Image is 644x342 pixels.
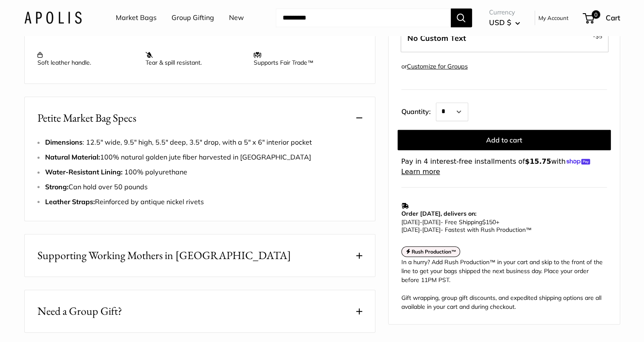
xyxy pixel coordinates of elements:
[45,153,311,161] span: 100% natural golden jute fiber harvested in [GEOGRAPHIC_DATA]
[401,210,476,217] strong: Order [DATE], delivers on:
[45,168,124,176] strong: Water-Resistant Lining:
[420,226,422,234] span: -
[24,11,82,24] img: Apolis
[254,51,353,66] p: Supports Fair Trade™
[538,13,569,23] a: My Account
[172,11,214,24] a: Group Gifting
[412,248,456,255] strong: Rush Production™
[595,33,602,40] span: $5
[276,9,451,27] input: Search...
[37,247,291,264] span: Supporting Working Mothers in [GEOGRAPHIC_DATA]
[37,51,137,66] p: Soft leather handle.
[45,197,95,206] strong: Leather Straps:
[229,11,244,24] a: New
[401,61,468,72] div: or
[451,9,472,27] button: Search
[45,153,100,161] strong: Natural Material:
[420,218,422,226] span: -
[489,16,520,29] button: USD $
[422,226,441,234] span: [DATE]
[407,63,468,70] a: Customize for Groups
[401,258,607,311] div: In a hurry? Add Rush Production™ in your cart and skip to the front of the line to get your bags ...
[25,290,375,332] button: Need a Group Gift?
[146,51,245,66] p: Tear & spill resistant.
[401,24,609,52] label: Leave Blank
[25,234,375,276] button: Supporting Working Mothers in [GEOGRAPHIC_DATA]
[489,6,520,18] span: Currency
[482,218,496,226] span: $150
[37,110,136,126] span: Petite Market Bag Specs
[401,218,420,226] span: [DATE]
[401,218,603,234] p: - Free Shipping +
[45,181,362,194] li: Can hold over 50 pounds
[489,18,511,27] span: USD $
[45,196,362,208] li: Reinforced by antique nickel rivets
[45,182,69,191] strong: Strong:
[37,303,122,319] span: Need a Group Gift?
[584,11,620,25] a: 0 Cart
[401,226,532,234] span: - Fastest with Rush Production™
[116,11,157,24] a: Market Bags
[401,100,436,121] label: Quantity:
[591,10,600,19] span: 0
[407,33,466,43] span: No Custom Text
[422,218,441,226] span: [DATE]
[45,166,362,179] li: 100% polyurethane
[45,138,83,146] strong: Dimensions
[401,226,420,234] span: [DATE]
[398,130,611,150] button: Add to cart
[606,13,620,22] span: Cart
[25,97,375,139] button: Petite Market Bag Specs
[45,138,312,146] span: : 12.5" wide, 9.5" high, 5.5" deep, 3.5" drop, with a 5" x 6" interior pocket
[593,31,602,41] span: -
